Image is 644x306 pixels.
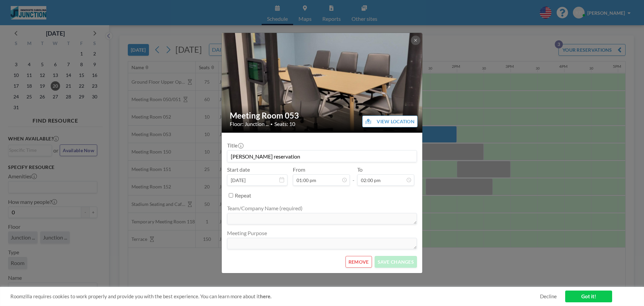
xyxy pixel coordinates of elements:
input: (No title) [227,150,417,162]
span: Floor: Junction ... [230,121,269,127]
label: To [357,166,363,173]
label: Start date [227,166,250,173]
span: Roomzilla requires cookies to work properly and provide you with the best experience. You can lea... [10,293,540,300]
button: SAVE CHANGES [375,256,417,268]
button: VIEW LOCATION [362,116,418,127]
button: REMOVE [345,256,372,268]
label: Repeat [235,192,251,199]
h2: Meeting Room 053 [230,111,415,121]
label: From [293,166,305,173]
a: Got it! [565,291,612,302]
img: 537.jpg [222,32,423,133]
label: Meeting Purpose [227,230,267,236]
a: Decline [540,293,557,300]
label: Title [227,142,243,149]
span: • [270,122,273,127]
span: - [353,169,355,183]
label: Team/Company Name (required) [227,205,303,212]
span: Seats: 10 [274,121,295,127]
a: here. [260,293,271,299]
